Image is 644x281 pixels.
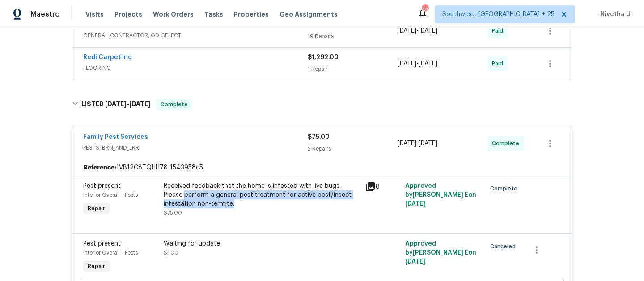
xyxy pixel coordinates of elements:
span: [DATE] [419,28,437,34]
span: Maestro [30,10,60,19]
span: Paid [492,59,507,68]
span: Visits [85,10,104,19]
span: Work Orders [153,10,194,19]
span: [DATE] [398,28,416,34]
span: [DATE] [405,259,425,265]
div: Waiting for update [164,239,360,248]
span: [DATE] [419,140,437,147]
span: Interior Overall - Pests [83,250,138,255]
span: Complete [492,139,523,148]
span: Geo Assignments [280,10,338,19]
div: 19 Repairs [308,32,398,41]
span: FLOORING [83,64,308,73]
span: Approved by [PERSON_NAME] E on [405,183,476,207]
span: Repair [84,204,109,213]
div: 2 Repairs [308,144,398,153]
span: - [398,59,437,68]
div: 8 [365,182,400,192]
a: Family Pest Services [83,134,148,140]
span: PESTS, BRN_AND_LRR [83,143,308,152]
span: Properties [234,10,269,19]
span: Canceled [490,242,519,251]
span: $75.00 [308,134,330,140]
span: $75.00 [164,210,182,216]
span: $1,292.00 [308,54,339,61]
span: Southwest, [GEOGRAPHIC_DATA] + 25 [442,10,555,19]
span: Tasks [204,11,223,17]
span: Nivetha U [597,10,631,19]
div: Received feedback that the home is infested with live bugs. Please perform a general pest treatme... [164,182,360,208]
div: 1 Repair [308,65,398,73]
span: Pest present [83,241,121,247]
div: LISTED [DATE]-[DATE]Complete [69,90,575,119]
div: 1VB12C8TQHH78-1543958c5 [72,160,572,176]
h6: LISTED [81,99,151,110]
span: [DATE] [105,101,127,107]
span: GENERAL_CONTRACTOR, OD_SELECT [83,31,308,40]
span: [DATE] [398,140,416,147]
span: Complete [490,184,521,193]
span: [DATE] [419,61,437,67]
span: - [105,101,151,107]
span: Paid [492,26,507,35]
span: - [398,139,437,148]
a: Redi Carpet Inc [83,54,132,61]
span: Approved by [PERSON_NAME] E on [405,241,476,265]
span: Pest present [83,183,121,189]
span: Interior Overall - Pests [83,192,138,198]
span: [DATE] [129,101,151,107]
span: $1.00 [164,250,178,255]
span: [DATE] [398,61,416,67]
span: - [398,26,437,35]
span: Projects [114,10,142,19]
b: Reference: [83,163,116,172]
span: Repair [84,262,109,271]
div: 436 [422,5,428,14]
span: Complete [157,100,191,109]
span: [DATE] [405,201,425,207]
